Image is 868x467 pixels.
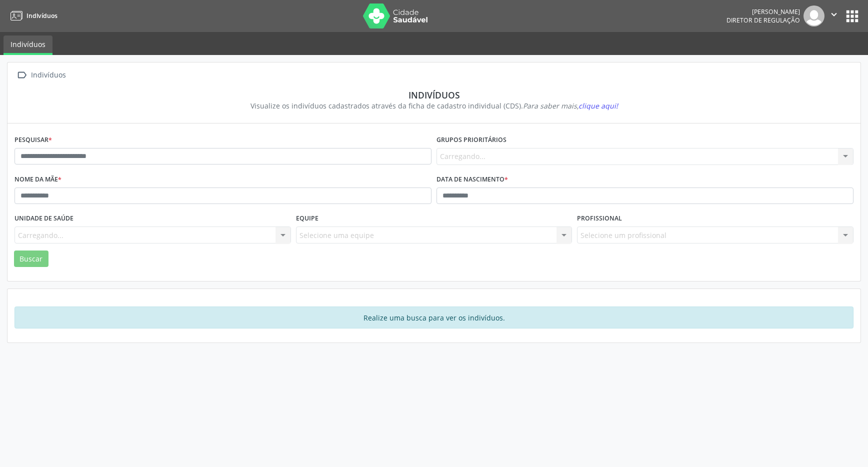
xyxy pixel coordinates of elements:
[14,306,853,328] div: Realize uma busca para ver os indivíduos.
[7,7,57,24] a: Indivíduos
[14,211,73,226] label: Unidade de saúde
[29,68,67,82] div: Indivíduos
[14,68,29,82] i: 
[14,132,52,148] label: Pesquisar
[21,89,846,100] div: Indivíduos
[14,172,61,187] label: Nome da mãe
[14,68,67,82] a:  Indivíduos
[578,101,618,110] span: clique aqui!
[824,5,843,26] button: 
[726,16,800,24] span: Diretor de regulação
[21,100,846,111] div: Visualize os indivíduos cadastrados através da ficha de cadastro individual (CDS).
[26,11,57,20] span: Indivíduos
[436,172,508,187] label: Data de nascimento
[843,7,861,25] button: apps
[14,250,48,267] button: Buscar
[726,7,800,16] div: [PERSON_NAME]
[436,132,506,148] label: Grupos prioritários
[3,35,52,55] a: Indivíduos
[577,211,622,226] label: Profissional
[523,101,618,110] i: Para saber mais,
[296,211,318,226] label: Equipe
[803,5,824,26] img: img
[828,9,839,20] i: 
